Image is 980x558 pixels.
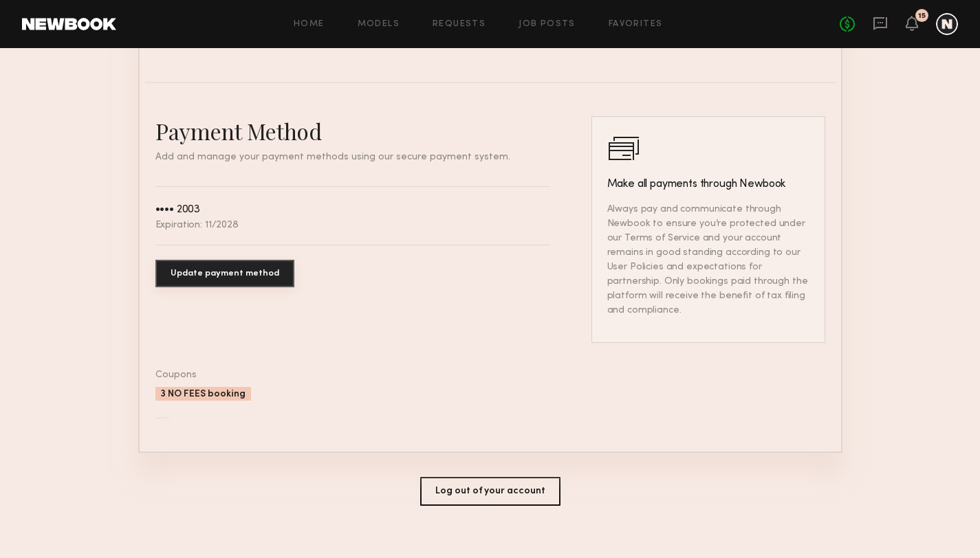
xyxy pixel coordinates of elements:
a: Job Posts [519,20,576,29]
p: Add and manage your payment methods using our secure payment system. [155,153,550,162]
h2: Payment Method [155,116,550,146]
div: 15 [918,12,926,20]
div: Coupons [155,370,825,380]
a: Models [358,20,400,29]
h3: Make all payments through Newbook [607,176,809,192]
a: Home [294,20,325,29]
div: Expiration: 11/2028 [155,221,239,230]
div: •••• 2003 [155,204,201,216]
a: Favorites [609,20,663,29]
p: Always pay and communicate through Newbook to ensure you’re protected under our Terms of Service ... [607,202,809,317]
button: Log out of your account [420,477,560,506]
a: Requests [433,20,486,29]
div: 3 NO FEES booking [155,387,251,401]
button: Update payment method [155,260,294,287]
